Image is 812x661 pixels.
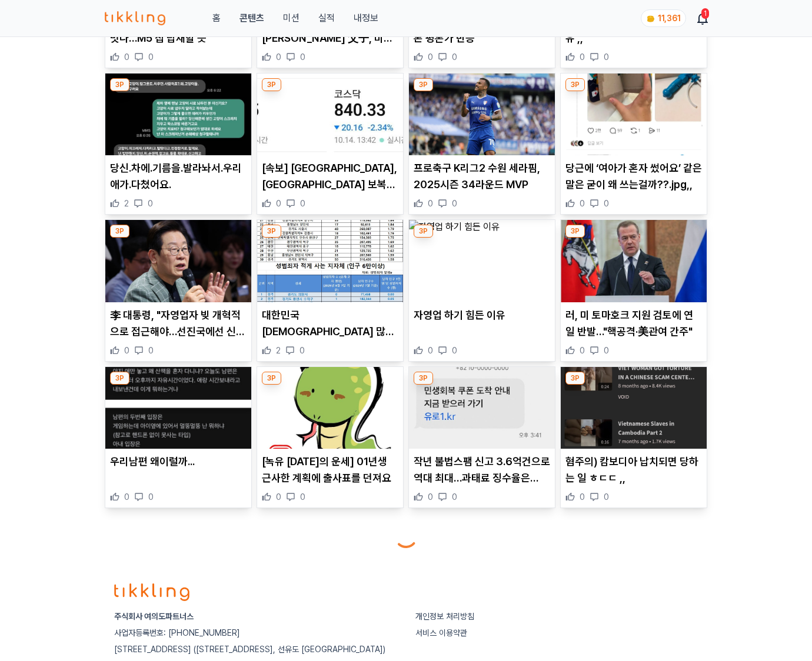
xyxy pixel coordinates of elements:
[262,160,398,193] p: [속보] [GEOGRAPHIC_DATA], [GEOGRAPHIC_DATA] 보복조치로 한국 기업만 공격
[262,307,398,340] p: 대한민국 [DEMOGRAPHIC_DATA] 많이 사는 동네 ,,
[701,8,709,19] div: 1
[105,220,251,302] img: 李 대통령, "자영업자 빚 개혁적으로 접근해야…선진국에선 신속히 탕감"
[257,219,404,362] div: 3P 대한민국 성범죄자 많이 사는 동네 ,, 대한민국 [DEMOGRAPHIC_DATA] 많이 사는 동네 ,, 2 0
[415,628,467,637] a: 서비스 이용약관
[561,220,707,302] img: 러, 미 토마호크 지원 검토에 연일 반발…"핵공격·美관여 간주"
[428,345,433,356] span: 0
[124,198,129,209] span: 2
[276,51,281,63] span: 0
[318,11,335,25] a: 실적
[262,453,398,486] p: [녹유 [DATE]의 운세] 01년생 근사한 계획에 출사표를 던져요
[110,160,247,193] p: 당신.차에.기름을.발라놔서.우리애가.다쳤어요.
[565,225,585,238] div: 3P
[561,74,707,156] img: 당근에 ‘여아가 혼자 썼어요’ 같은 말은 굳이 왜 쓰는걸까??.jpg,,
[604,491,609,503] span: 0
[257,74,403,156] img: [속보] 중국, 미국 보복조치로 한국 기업만 공격
[580,491,585,503] span: 0
[124,491,129,503] span: 0
[409,74,555,156] img: 프로축구 K리그2 수원 세라핌, 2025시즌 34라운드 MVP
[276,491,281,503] span: 0
[105,11,165,25] img: 티끌링
[428,491,433,503] span: 0
[414,78,433,91] div: 3P
[408,366,555,509] div: 3P 작년 불법스팸 신고 3.6억건으로 역대 최대…과태료 징수율은 3.2%뿐 작년 불법스팸 신고 3.6억건으로 역대 최대…과태료 징수율은 3.2%뿐 0 0
[239,11,264,25] a: 콘텐츠
[283,11,299,25] button: 미션
[565,453,702,486] p: 혐주의) 캄보디아 납치되면 당하는 일 ㅎㄷㄷ ,,
[148,491,154,503] span: 0
[105,366,252,509] div: 3P 우리남편 왜이럴까... 우리남편 왜이럴까... 0 0
[560,219,707,362] div: 3P 러, 미 토마호크 지원 검토에 연일 반발…"핵공격·美관여 간주" 러, 미 토마호크 지원 검토에 연일 반발…"핵공격·美관여 간주" 0 0
[452,198,457,209] span: 0
[110,78,129,91] div: 3P
[148,198,153,209] span: 0
[408,73,555,215] div: 3P 프로축구 K리그2 수원 세라핌, 2025시즌 34라운드 MVP 프로축구 K리그2 수원 세라핌, 2025시즌 34라운드 MVP 0 0
[560,73,707,215] div: 3P 당근에 ‘여아가 혼자 썼어요’ 같은 말은 굳이 왜 쓰는걸까??.jpg,, 당근에 ‘여아가 혼자 썼어요’ 같은 말은 굳이 왜 쓰는걸까??.jpg,, 0 0
[565,78,585,91] div: 3P
[428,51,433,63] span: 0
[300,491,305,503] span: 0
[428,198,433,209] span: 0
[105,367,251,449] img: 우리남편 왜이럴까...
[414,453,550,486] p: 작년 불법스팸 신고 3.6억건으로 역대 최대…과태료 징수율은 3.2%뿐
[148,51,154,63] span: 0
[415,612,474,621] a: 개인정보 처리방침
[604,51,609,63] span: 0
[212,11,221,25] a: 홈
[300,51,305,63] span: 0
[409,367,555,449] img: 작년 불법스팸 신고 3.6억건으로 역대 최대…과태료 징수율은 3.2%뿐
[110,307,247,340] p: 李 대통령, "자영업자 빚 개혁적으로 접근해야…선진국에선 신속히 탕감"
[560,366,707,509] div: 3P 혐주의) 캄보디아 납치되면 당하는 일 ㅎㄷㄷ ,, 혐주의) 캄보디아 납치되면 당하는 일 ㅎㄷㄷ ,, 0 0
[580,198,585,209] span: 0
[409,220,555,302] img: 자영업 하기 힘든 이유
[105,73,252,215] div: 3P 당신.차에.기름을.발라놔서.우리애가.다쳤어요. 당신.차에.기름을.발라놔서.우리애가.다쳤어요. 2 0
[414,160,550,193] p: 프로축구 K리그2 수원 세라핌, 2025시즌 34라운드 MVP
[110,453,247,470] p: 우리남편 왜이럴까...
[646,14,655,24] img: coin
[299,345,305,356] span: 0
[262,225,281,238] div: 3P
[565,160,702,193] p: 당근에 ‘여아가 혼자 썼어요’ 같은 말은 굳이 왜 쓰는걸까??.jpg,,
[262,372,281,385] div: 3P
[452,491,457,503] span: 0
[257,73,404,215] div: 3P [속보] 중국, 미국 보복조치로 한국 기업만 공격 [속보] [GEOGRAPHIC_DATA], [GEOGRAPHIC_DATA] 보복조치로 한국 기업만 공격 0 0
[257,366,404,509] div: 3P [녹유 오늘의 운세] 01년생 근사한 계획에 출사표를 던져요 [녹유 [DATE]의 운세] 01년생 근사한 계획에 출사표를 던져요 0 0
[580,345,585,356] span: 0
[698,11,707,25] a: 1
[257,367,403,449] img: [녹유 오늘의 운세] 01년생 근사한 계획에 출사표를 던져요
[414,372,433,385] div: 3P
[565,307,702,340] p: 러, 미 토마호크 지원 검토에 연일 반발…"핵공격·美관여 간주"
[124,51,129,63] span: 0
[641,9,684,27] a: coin 11,361
[114,610,397,622] p: 주식회사 여의도파트너스
[300,198,305,209] span: 0
[354,11,378,25] a: 내정보
[114,627,397,639] p: 사업자등록번호: [PHONE_NUMBER]
[114,643,397,655] p: [STREET_ADDRESS] ([STREET_ADDRESS], 선유도 [GEOGRAPHIC_DATA])
[452,51,457,63] span: 0
[276,198,281,209] span: 0
[658,14,681,23] span: 11,361
[604,198,609,209] span: 0
[105,74,251,156] img: 당신.차에.기름을.발라놔서.우리애가.다쳤어요.
[105,219,252,362] div: 3P 李 대통령, "자영업자 빚 개혁적으로 접근해야…선진국에선 신속히 탕감" 李 대통령, "자영업자 빚 개혁적으로 접근해야…선진국에선 신속히 탕감" 0 0
[110,225,129,238] div: 3P
[110,372,129,385] div: 3P
[114,583,189,601] img: logo
[257,220,403,302] img: 대한민국 성범죄자 많이 사는 동네 ,,
[452,345,457,356] span: 0
[561,367,707,449] img: 혐주의) 캄보디아 납치되면 당하는 일 ㅎㄷㄷ ,,
[408,219,555,362] div: 3P 자영업 하기 힘든 이유 자영업 하기 힘든 이유 0 0
[604,345,609,356] span: 0
[565,372,585,385] div: 3P
[276,345,281,356] span: 2
[580,51,585,63] span: 0
[262,78,281,91] div: 3P
[414,225,433,238] div: 3P
[148,345,154,356] span: 0
[414,307,550,323] p: 자영업 하기 힘든 이유
[124,345,129,356] span: 0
